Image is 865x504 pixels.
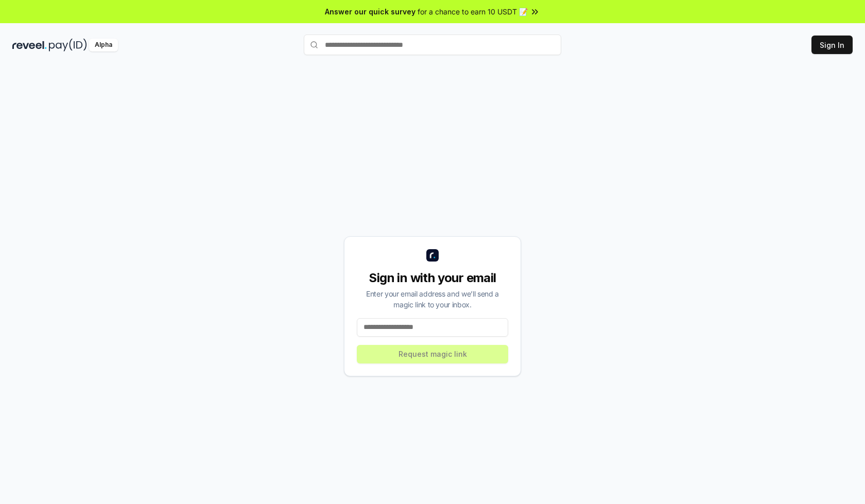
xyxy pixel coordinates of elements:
[418,6,528,17] span: for a chance to earn 10 USDT 📝
[811,36,853,54] button: Sign In
[426,249,439,262] img: logo_small
[89,39,118,51] div: Alpha
[49,39,87,51] img: pay_id
[357,270,508,286] div: Sign in with your email
[325,6,416,17] span: Answer our quick survey
[12,39,47,51] img: reveel_dark
[357,288,508,310] div: Enter your email address and we’ll send a magic link to your inbox.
